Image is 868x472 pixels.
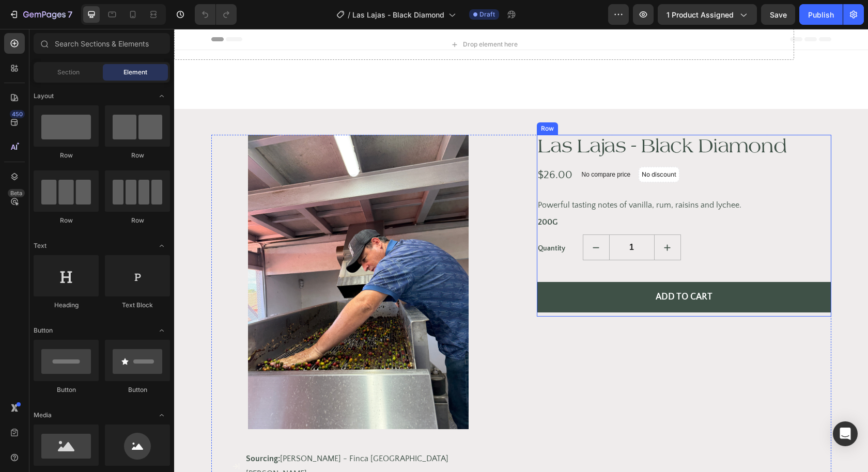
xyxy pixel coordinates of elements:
[72,425,106,434] strong: Sourcing:
[481,206,506,231] button: increment
[68,8,72,21] p: 7
[34,33,170,54] input: Search Sections & Elements
[105,216,170,225] div: Row
[105,385,170,395] div: Button
[34,385,99,395] div: Button
[34,411,52,420] span: Media
[364,188,384,198] strong: 200G
[4,4,77,25] button: 7
[435,206,481,231] input: quantity
[57,68,80,77] span: Section
[363,253,657,284] button: ADD TO CART
[658,4,757,25] button: 1 product assigned
[153,238,170,254] span: Toggle open
[363,138,399,153] div: $26.00
[153,407,170,423] span: Toggle open
[348,9,350,20] span: /
[408,143,457,149] p: No compare price
[34,326,53,335] span: Button
[72,422,330,452] p: [PERSON_NAME] - Finca [GEOGRAPHIC_DATA][PERSON_NAME]
[352,9,444,20] span: Las Lajas - Black Diamond
[364,170,656,182] p: Powerful tasting notes of vanilla, rum, raisins and lychee.
[365,95,382,104] div: Row
[174,29,868,472] iframe: Design area
[364,214,391,225] p: Quantity
[770,10,787,19] span: Save
[123,68,147,77] span: Element
[105,151,170,160] div: Row
[153,88,170,104] span: Toggle open
[105,301,170,310] div: Text Block
[468,141,502,150] p: No discount
[34,151,99,160] div: Row
[10,110,25,118] div: 450
[667,9,734,20] span: 1 product assigned
[479,10,495,19] span: Draft
[8,189,25,197] div: Beta
[363,106,657,128] a: Las Lajas - Black Diamond
[34,91,54,101] span: Layout
[34,216,99,225] div: Row
[195,4,237,25] div: Undo/Redo
[808,9,834,20] div: Publish
[799,4,843,25] button: Publish
[34,301,99,310] div: Heading
[482,261,538,275] div: ADD TO CART
[153,322,170,339] span: Toggle open
[833,421,858,446] div: Open Intercom Messenger
[761,4,795,25] button: Save
[409,206,435,231] button: decrement
[34,241,47,250] span: Text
